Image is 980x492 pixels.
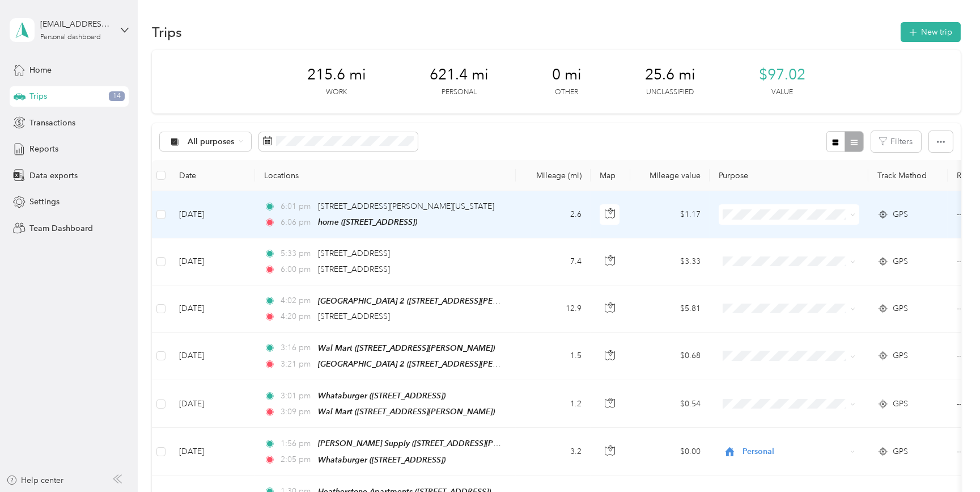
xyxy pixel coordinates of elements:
span: [STREET_ADDRESS][PERSON_NAME][US_STATE] [318,201,494,211]
span: All purposes [188,138,235,146]
td: 7.4 [516,238,591,285]
span: GPS [893,398,908,410]
p: Unclassified [646,87,694,98]
span: [STREET_ADDRESS] [318,264,390,274]
span: 3:09 pm [281,406,313,418]
td: $5.81 [630,285,710,333]
span: Home [29,64,52,76]
span: [GEOGRAPHIC_DATA] 2 ([STREET_ADDRESS][PERSON_NAME]) [318,359,547,369]
iframe: Everlance-gr Chat Button Frame [917,428,980,492]
td: $0.54 [630,380,710,428]
span: 621.4 mi [430,66,489,84]
span: $97.02 [759,66,805,84]
th: Date [170,160,255,191]
span: Settings [29,196,60,208]
td: $3.33 [630,238,710,285]
th: Locations [255,160,516,191]
span: GPS [893,302,908,315]
span: Whataburger ([STREET_ADDRESS]) [318,455,446,464]
td: 1.2 [516,380,591,428]
span: 3:16 pm [281,342,313,354]
td: [DATE] [170,428,255,476]
th: Purpose [710,160,868,191]
span: [STREET_ADDRESS] [318,312,390,321]
span: 215.6 mi [307,66,366,84]
td: [DATE] [170,238,255,285]
td: $0.00 [630,428,710,476]
span: GPS [893,445,908,458]
td: $1.17 [630,191,710,238]
span: 14 [109,91,125,102]
span: home ([STREET_ADDRESS]) [318,217,417,226]
span: 4:02 pm [281,295,313,307]
td: $0.68 [630,333,710,380]
span: Personal [743,445,846,458]
span: Trips [29,90,47,102]
div: [EMAIL_ADDRESS][DOMAIN_NAME] [40,18,111,30]
span: 25.6 mi [645,66,695,84]
th: Mileage (mi) [516,160,591,191]
span: 4:20 pm [281,310,313,323]
td: [DATE] [170,380,255,428]
th: Map [591,160,630,191]
p: Other [555,87,578,98]
p: Value [771,87,793,98]
span: GPS [893,350,908,362]
span: Reports [29,143,58,155]
span: Team Dashboard [29,222,93,234]
th: Mileage value [630,160,710,191]
span: 3:01 pm [281,390,313,402]
span: 6:06 pm [281,216,313,229]
span: [GEOGRAPHIC_DATA] 2 ([STREET_ADDRESS][PERSON_NAME]) [318,296,547,306]
td: 2.6 [516,191,591,238]
span: [PERSON_NAME] Supply ([STREET_ADDRESS][PERSON_NAME]) [318,439,552,448]
span: Transactions [29,117,75,129]
span: 1:56 pm [281,438,313,450]
span: Wal Mart ([STREET_ADDRESS][PERSON_NAME]) [318,343,495,352]
span: Wal Mart ([STREET_ADDRESS][PERSON_NAME]) [318,407,495,416]
span: 3:21 pm [281,358,313,371]
span: GPS [893,208,908,221]
span: 6:00 pm [281,263,313,276]
td: 1.5 [516,333,591,380]
span: GPS [893,255,908,268]
button: New trip [901,22,961,42]
th: Track Method [868,160,948,191]
span: 0 mi [552,66,582,84]
td: [DATE] [170,285,255,333]
div: Personal dashboard [40,34,101,41]
span: [STREET_ADDRESS] [318,249,390,258]
span: Data exports [29,170,78,182]
span: 5:33 pm [281,247,313,260]
p: Work [326,87,347,98]
button: Help center [6,474,64,486]
span: 2:05 pm [281,453,313,466]
button: Filters [871,131,921,152]
p: Personal [442,87,477,98]
td: [DATE] [170,191,255,238]
span: Whataburger ([STREET_ADDRESS]) [318,391,446,400]
td: [DATE] [170,333,255,380]
td: 3.2 [516,428,591,476]
h1: Trips [152,26,182,38]
td: 12.9 [516,285,591,333]
span: 6:01 pm [281,200,313,213]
